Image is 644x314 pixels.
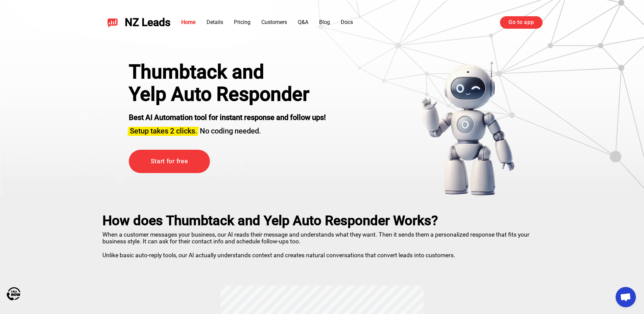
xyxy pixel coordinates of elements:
[341,19,353,25] a: Docs
[129,123,326,136] h3: No coding needed.
[181,19,196,25] a: Home
[421,61,515,196] img: yelp bot
[129,61,326,83] div: Thumbtack and
[207,19,223,25] a: Details
[125,16,170,29] span: NZ Leads
[129,83,326,105] h1: Yelp Auto Responder
[261,19,287,25] a: Customers
[102,213,542,228] h2: How does Thumbtack and Yelp Auto Responder Works?
[298,19,308,25] a: Q&A
[7,287,20,300] img: Call Now
[616,287,636,307] a: Open chat
[130,127,197,135] span: Setup takes 2 clicks.
[500,16,542,28] a: Go to app
[107,17,118,28] img: NZ Leads logo
[129,150,210,173] a: Start for free
[129,113,326,122] strong: Best AI Automation tool for instant response and follow ups!
[234,19,251,25] a: Pricing
[319,19,330,25] a: Blog
[102,228,542,259] p: When a customer messages your business, our AI reads their message and understands what they want...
